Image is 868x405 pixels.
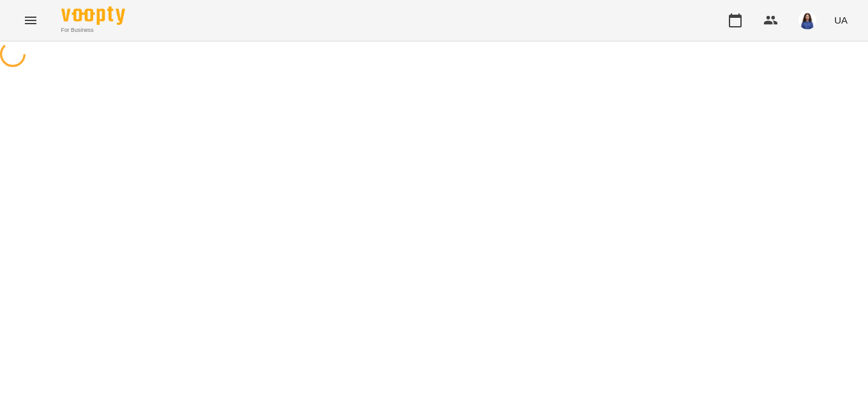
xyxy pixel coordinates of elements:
span: UA [834,13,848,27]
button: UA [829,8,853,32]
button: Menu [15,5,46,36]
img: 896d7bd98bada4a398fcb6f6c121a1d1.png [798,11,816,29]
span: For Business [61,26,125,34]
img: Voopty Logo [61,6,125,25]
